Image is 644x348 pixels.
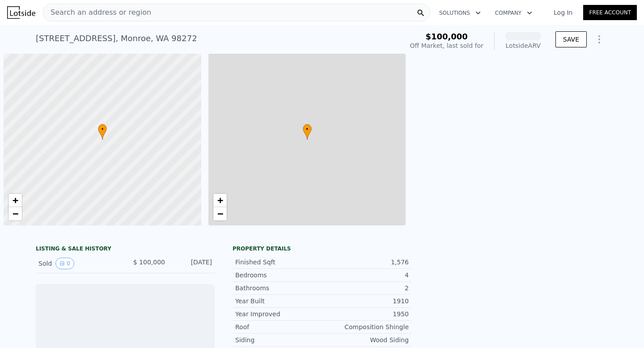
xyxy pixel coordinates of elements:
[235,258,322,267] div: Finished Sqft
[322,271,409,280] div: 4
[36,245,215,254] div: LISTING & SALE HISTORY
[303,125,312,133] span: •
[555,31,587,47] button: SAVE
[213,207,227,221] a: Zoom out
[322,323,409,331] div: Composition Shingle
[217,195,223,206] span: +
[322,258,409,267] div: 1,576
[217,208,223,219] span: −
[590,30,608,48] button: Show Options
[322,284,409,293] div: 2
[98,124,107,140] div: •
[235,335,322,344] div: Siding
[8,194,22,207] a: Zoom in
[235,310,322,318] div: Year Improved
[488,5,539,21] button: Company
[43,7,151,18] span: Search an address or region
[172,258,212,269] div: [DATE]
[235,271,322,280] div: Bedrooms
[36,32,197,45] div: [STREET_ADDRESS] , Monroe , WA 98272
[583,5,637,20] a: Free Account
[213,194,227,207] a: Zoom in
[322,297,409,306] div: 1910
[38,258,118,269] div: Sold
[235,323,322,331] div: Roof
[133,259,165,266] span: $ 100,000
[505,41,541,50] div: Lotside ARV
[55,258,74,269] button: View historical data
[13,195,18,206] span: +
[233,245,411,252] div: Property details
[543,8,583,17] a: Log In
[410,41,483,50] div: Off Market, last sold for
[235,284,322,293] div: Bathrooms
[425,32,468,41] span: $100,000
[13,208,18,219] span: −
[303,124,312,140] div: •
[7,6,35,19] img: Lotside
[322,310,409,318] div: 1950
[235,297,322,306] div: Year Built
[432,5,488,21] button: Solutions
[8,207,22,221] a: Zoom out
[322,335,409,344] div: Wood Siding
[98,125,107,133] span: •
